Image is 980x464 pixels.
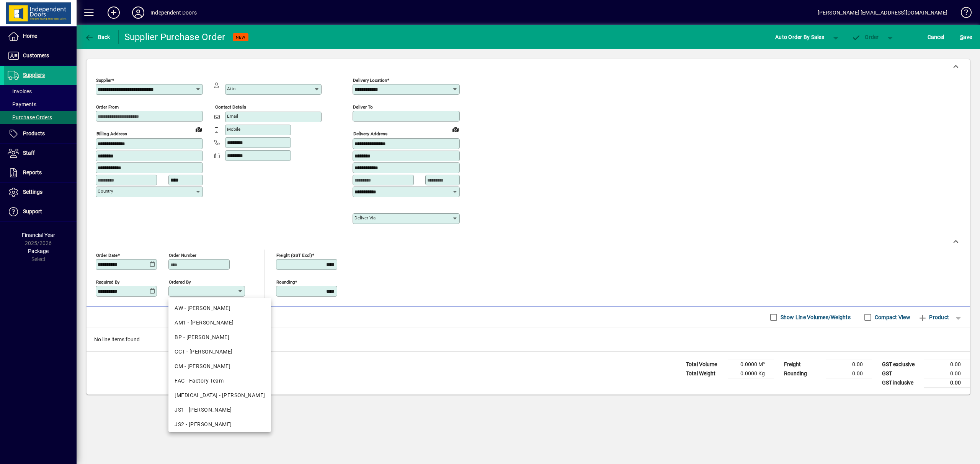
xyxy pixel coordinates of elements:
td: GST inclusive [878,378,924,388]
mat-option: BP - Brad Price [168,330,271,345]
a: Knowledge Base [955,2,970,26]
span: ave [960,31,972,43]
a: Home [4,27,77,46]
span: Back [85,34,110,40]
span: Reports [23,169,42,175]
button: Add [101,6,126,19]
td: Total Weight [682,369,728,378]
span: Suppliers [23,72,45,78]
td: 0.0000 M³ [728,360,774,369]
mat-option: AM1 - Angie Mehlhopt [168,316,271,330]
mat-label: Country [98,188,113,194]
td: GST [878,369,924,378]
label: Show Line Volumes/Weights [779,313,851,321]
button: Auto Order By Sales [771,30,828,44]
div: Supplier Purchase Order [124,31,225,43]
span: Products [23,130,45,136]
mat-label: Email [227,114,238,119]
a: Support [4,202,77,221]
mat-label: Order from [96,104,119,110]
span: NEW [236,35,245,40]
div: JS1 - [PERSON_NAME] [175,406,265,414]
mat-label: Freight (GST excl) [276,252,312,258]
span: Customers [23,52,49,58]
button: Product [914,310,953,324]
mat-option: HMS - Hayden Smith [168,388,271,403]
td: Rounding [780,369,826,378]
span: S [960,34,963,40]
a: Settings [4,183,77,202]
div: [MEDICAL_DATA] - [PERSON_NAME] [175,391,265,399]
div: [PERSON_NAME] [EMAIL_ADDRESS][DOMAIN_NAME] [818,6,947,19]
div: FAC - Factory Team [175,377,265,385]
button: Save [958,30,974,44]
td: 0.00 [826,369,872,378]
td: 0.00 [924,369,970,378]
mat-label: Order date [96,252,118,258]
span: Purchase Orders [8,114,52,120]
div: JS2 - [PERSON_NAME] [175,420,265,428]
mat-option: AW - Alison Worden [168,301,271,316]
td: Total Volume [682,360,728,369]
div: BP - [PERSON_NAME] [175,333,265,341]
span: Order [852,34,879,40]
mat-option: CM - Chris Maguire [168,359,271,374]
a: Staff [4,144,77,163]
span: Product [918,311,949,323]
span: Invoices [8,88,32,94]
mat-option: JS2 - Jaime Sullivan [168,417,271,432]
td: Freight [780,360,826,369]
button: Order [848,30,883,44]
mat-label: Required by [96,279,119,284]
span: Package [28,248,49,254]
button: Cancel [926,30,946,44]
mat-option: JS1 - Jacqui Schader [168,403,271,417]
span: Settings [23,189,42,195]
mat-label: Supplier [96,78,112,83]
span: Auto Order By Sales [775,31,824,43]
td: 0.00 [826,360,872,369]
a: Purchase Orders [4,111,77,124]
button: Profile [126,6,150,19]
a: Payments [4,98,77,111]
span: Financial Year [22,232,55,238]
mat-label: Order number [169,252,196,258]
mat-option: FAC - Factory Team [168,374,271,388]
mat-label: Attn [227,86,235,91]
div: Independent Doors [150,6,197,19]
span: Home [23,33,37,39]
span: Staff [23,150,35,156]
label: Compact View [873,313,910,321]
div: AW - [PERSON_NAME] [175,304,265,312]
a: Reports [4,163,77,182]
div: CM - [PERSON_NAME] [175,362,265,370]
span: Payments [8,101,36,107]
span: Cancel [928,31,944,43]
a: Products [4,124,77,143]
td: 0.0000 Kg [728,369,774,378]
mat-label: Deliver via [354,215,376,221]
div: AM1 - [PERSON_NAME] [175,319,265,327]
mat-option: CCT - Cassie Cameron-Tait [168,345,271,359]
div: CCT - [PERSON_NAME] [175,348,265,356]
a: View on map [193,123,205,135]
div: No line items found [87,328,970,351]
mat-label: Rounding [276,279,295,284]
mat-label: Delivery Location [353,78,387,83]
a: Invoices [4,85,77,98]
mat-label: Mobile [227,127,240,132]
a: View on map [449,123,462,135]
mat-label: Deliver To [353,104,373,110]
td: 0.00 [924,360,970,369]
a: Customers [4,46,77,65]
td: GST exclusive [878,360,924,369]
span: Support [23,208,42,214]
mat-label: Ordered by [169,279,191,284]
app-page-header-button: Back [77,30,119,44]
td: 0.00 [924,378,970,388]
button: Back [83,30,112,44]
